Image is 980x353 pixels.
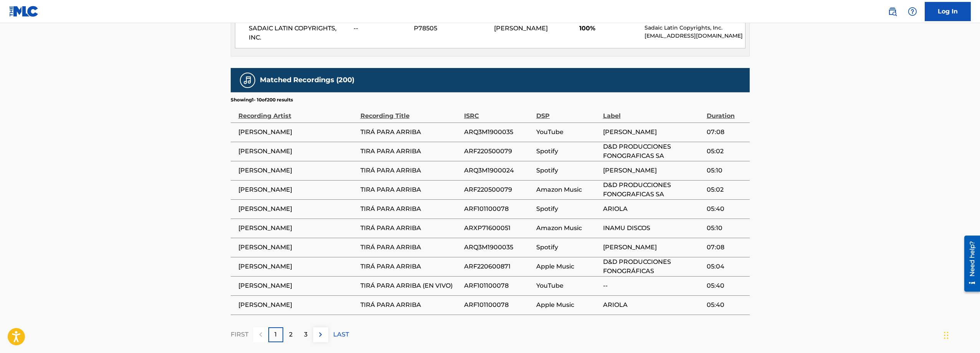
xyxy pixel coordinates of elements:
span: [PERSON_NAME] [238,281,357,290]
span: [PERSON_NAME] [238,147,357,156]
div: Drag [944,324,949,347]
span: 07:08 [707,128,746,137]
span: [PERSON_NAME] [238,300,357,310]
div: Duration [707,103,746,121]
span: Spotify [536,204,599,214]
span: 05:02 [707,185,746,194]
iframe: Resource Center [959,233,980,295]
span: TIRÁ PARA ARRIBA [360,166,460,175]
a: Public Search [885,4,900,19]
p: [EMAIL_ADDRESS][DOMAIN_NAME] [645,32,745,40]
span: 05:40 [707,204,746,214]
span: SADAIC LATIN COPYRIGHTS, INC. [249,24,348,42]
span: ARXP71600051 [464,224,532,233]
span: Amazon Music [536,224,599,233]
span: 05:40 [707,281,746,290]
span: ARIOLA [603,300,703,310]
span: ARQ3M1900035 [464,243,532,252]
span: Apple Music [536,300,599,310]
span: ARF220600871 [464,262,532,271]
span: TIRÁ PARA ARRIBA (EN VIVO) [360,281,460,290]
span: 05:40 [707,300,746,310]
span: TIRA PARA ARRIBA [360,147,460,156]
span: [PERSON_NAME] [238,185,357,194]
span: D&D PRODUCCIONES FONOGRAFICAS SA [603,181,703,199]
div: DSP [536,103,599,121]
span: [PERSON_NAME] [238,128,357,137]
p: Showing 1 - 10 of 200 results [231,96,293,103]
span: YouTube [536,281,599,290]
span: 100% [579,24,639,33]
p: FIRST [231,330,248,339]
span: [PERSON_NAME] [603,166,703,175]
span: ARQ3M1900035 [464,128,532,137]
span: -- [354,24,408,33]
span: ARQ3M1900024 [464,166,532,175]
span: 05:02 [707,147,746,156]
p: 2 [289,330,293,339]
span: [PERSON_NAME] [603,243,703,252]
span: TIRÁ PARA ARRIBA [360,262,460,271]
span: [PERSON_NAME] [238,166,357,175]
img: MLC Logo [9,6,39,17]
span: [PERSON_NAME] [494,25,548,32]
h5: Matched Recordings (200) [260,76,354,85]
img: right [316,330,325,339]
span: Spotify [536,166,599,175]
span: P78505 [414,24,488,33]
span: TIRÁ PARA ARRIBA [360,128,460,137]
img: search [888,7,897,16]
span: D&D PRODUCCIONES FONOGRÁFICAS [603,257,703,276]
iframe: Chat Widget [942,316,980,353]
span: [PERSON_NAME] [238,204,357,214]
div: Recording Artist [238,103,357,121]
span: Apple Music [536,262,599,271]
p: 3 [304,330,307,339]
span: TIRÁ PARA ARRIBA [360,204,460,214]
span: YouTube [536,128,599,137]
img: Matched Recordings [243,76,252,85]
div: Label [603,103,703,121]
span: Spotify [536,147,599,156]
span: INAMU DISCOS [603,224,703,233]
span: ARF220500079 [464,147,532,156]
span: ARF101100078 [464,300,532,310]
span: [PERSON_NAME] [603,128,703,137]
span: Amazon Music [536,185,599,194]
div: Help [905,4,920,19]
span: 05:10 [707,166,746,175]
div: Recording Title [360,103,460,121]
span: 05:10 [707,224,746,233]
span: TIRA PARA ARRIBA [360,185,460,194]
span: ARF220500079 [464,185,532,194]
div: ISRC [464,103,532,121]
span: [PERSON_NAME] [238,224,357,233]
span: TIRÁ PARA ARRIBA [360,300,460,310]
p: Sadaic Latin Copyrights, Inc. [645,24,745,32]
span: ARF101100078 [464,204,532,214]
p: 1 [274,330,277,339]
span: TIRÁ PARA ARRIBA [360,224,460,233]
span: ARIOLA [603,204,703,214]
span: 07:08 [707,243,746,252]
span: D&D PRODUCCIONES FONOGRAFICAS SA [603,142,703,161]
span: [PERSON_NAME] [238,243,357,252]
span: -- [603,281,703,290]
span: TIRÁ PARA ARRIBA [360,243,460,252]
span: [PERSON_NAME] [238,262,357,271]
span: ARF101100078 [464,281,532,290]
p: LAST [333,330,349,339]
span: 05:04 [707,262,746,271]
img: help [908,7,917,16]
span: Spotify [536,243,599,252]
a: Log In [925,2,971,21]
